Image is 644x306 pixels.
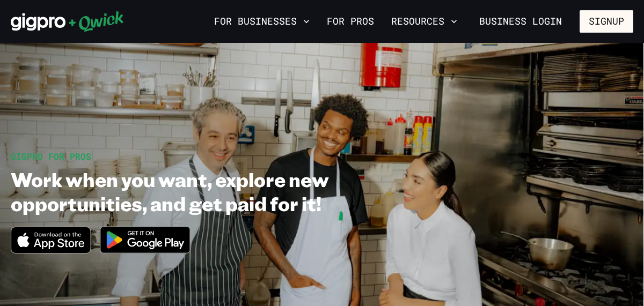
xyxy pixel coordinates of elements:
[470,10,571,33] a: Business Login
[323,12,378,31] a: For Pros
[11,167,384,215] h1: Work when you want, explore new opportunities, and get paid for it!
[387,12,462,31] button: Resources
[580,10,633,33] button: Signup
[11,244,91,256] a: Download on the App Store
[210,12,314,31] button: For Businesses
[93,220,197,260] img: Get it on Google Play
[11,151,91,162] span: GIGPRO FOR PROS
